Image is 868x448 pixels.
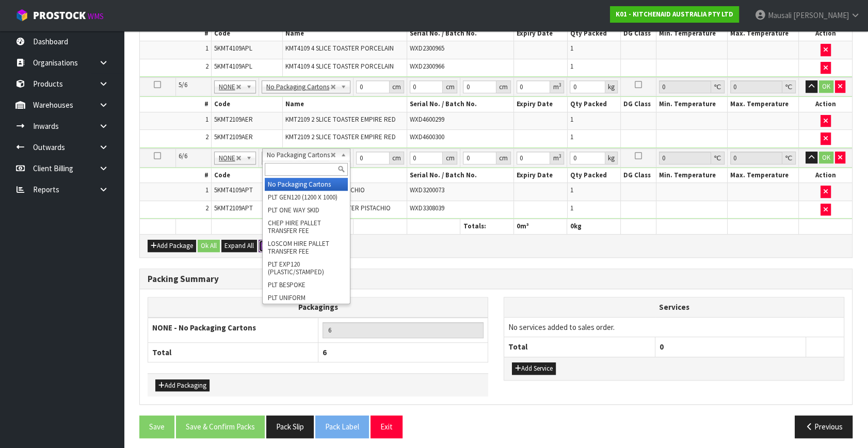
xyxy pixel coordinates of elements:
[265,291,348,304] li: PLT UNIFORM
[214,44,252,53] span: 5KMT4109APL
[224,241,254,250] span: Expand All
[610,6,739,23] a: K01 - KITCHENAID AUSTRALIA PTY LTD
[140,26,211,41] th: #
[443,152,457,164] div: cm
[219,81,236,93] span: NONE
[265,278,348,291] li: PLT BESPOKE
[410,62,444,71] span: WXD2300966
[214,186,253,194] span: 5KMT4109APT
[179,80,187,89] span: 5/6
[728,26,799,41] th: Max. Temperature
[285,44,394,53] span: KMT4109 4 SLICE TOASTER PORCELAIN
[570,186,573,194] span: 1
[148,240,196,252] button: Add Package
[410,44,444,53] span: WXD2300965
[198,240,220,252] button: Ok All
[140,168,211,183] th: #
[214,204,253,212] span: 5KMT2109APT
[148,297,488,318] th: Packagings
[265,178,348,191] li: No Packaging Cartons
[570,222,573,230] span: 0
[205,62,208,71] span: 2
[410,186,444,194] span: WXD3200073
[265,204,348,217] li: PLT ONE WAY SKID
[514,26,568,41] th: Expiry Date
[285,115,396,124] span: KMT2109 2 SLICE TOASTER EMPIRE RED
[782,80,796,93] div: ℃
[205,186,208,194] span: 1
[390,80,404,93] div: cm
[205,132,208,141] span: 2
[460,219,514,234] th: Totals:
[799,97,853,112] th: Action
[179,152,187,160] span: 6/6
[567,168,621,183] th: Qty Packed
[558,153,561,159] sup: 3
[660,342,664,352] span: 0
[214,132,253,141] span: 5KMT2109AER
[214,115,253,124] span: 5KMT2109AER
[504,337,655,357] th: Total
[621,168,656,183] th: DG Class
[15,9,28,22] img: cube-alt.png
[621,26,656,41] th: DG Class
[410,204,444,212] span: WXD3308039
[323,347,327,357] span: 6
[140,97,211,112] th: #
[285,62,394,71] span: KMT4109 4 SLICE TOASTER PORCELAIN
[496,152,511,164] div: cm
[265,237,348,258] li: LOSCOM HIRE PALLET TRANSFER FEE
[155,379,210,392] button: Add Packaging
[621,97,656,112] th: DG Class
[139,416,174,438] button: Save
[315,416,369,438] button: Pack Label
[407,168,514,183] th: Serial No. / Batch No.
[567,26,621,41] th: Qty Packed
[211,26,282,41] th: Code
[550,80,564,93] div: m
[219,152,236,164] span: NONE
[265,217,348,237] li: CHEP HIRE PALLET TRANSFER FEE
[514,97,568,112] th: Expiry Date
[795,416,853,438] button: Previous
[728,168,799,183] th: Max. Temperature
[570,115,573,124] span: 1
[799,26,853,41] th: Action
[176,416,265,438] button: Save & Confirm Packs
[656,97,728,112] th: Min. Temperature
[605,152,618,164] div: kg
[266,81,331,93] span: No Packaging Cartons
[148,342,318,362] th: Total
[513,219,567,234] th: m³
[211,97,282,112] th: Code
[570,62,573,71] span: 1
[782,152,796,164] div: ℃
[410,115,444,124] span: WXD4600299
[616,10,733,19] strong: K01 - KITCHENAID AUSTRALIA PTY LTD
[656,168,728,183] th: Min. Temperature
[221,240,257,252] button: Expand All
[407,26,514,41] th: Serial No. / Batch No.
[211,168,282,183] th: Code
[443,80,457,93] div: cm
[514,168,568,183] th: Expiry Date
[567,97,621,112] th: Qty Packed
[259,240,304,252] button: Copy Selected
[793,10,849,20] span: [PERSON_NAME]
[390,152,404,164] div: cm
[265,191,348,204] li: PLT GEN120 (1200 X 1000)
[496,80,511,93] div: cm
[517,222,520,230] span: 0
[656,26,728,41] th: Min. Temperature
[88,11,104,21] small: WMS
[205,204,208,212] span: 2
[285,132,396,141] span: KMT2109 2 SLICE TOASTER EMPIRE RED
[819,152,833,164] button: OK
[711,152,725,164] div: ℃
[711,80,725,93] div: ℃
[371,416,403,438] button: Exit
[567,219,621,234] th: kg
[265,258,348,278] li: PLT EXP120 (PLASTIC/STAMPED)
[550,152,564,164] div: m
[33,9,86,22] span: ProStock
